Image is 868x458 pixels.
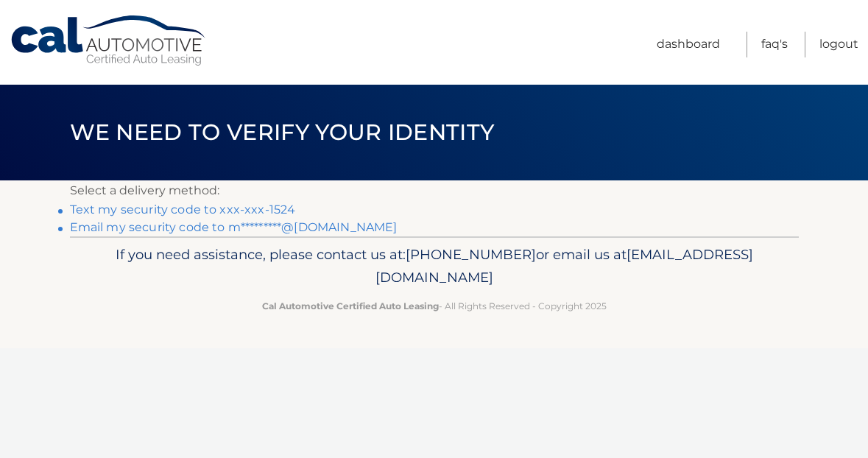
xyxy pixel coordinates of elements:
span: We need to verify your identity [70,119,495,146]
p: - All Rights Reserved - Copyright 2025 [80,298,789,314]
a: Logout [819,32,858,57]
p: If you need assistance, please contact us at: or email us at [80,243,789,290]
span: [PHONE_NUMBER] [406,246,536,263]
strong: Cal Automotive Certified Auto Leasing [262,300,439,311]
a: Dashboard [657,32,720,57]
a: Text my security code to xxx-xxx-1524 [70,202,296,216]
a: Cal Automotive [10,15,208,67]
a: Email my security code to m*********@[DOMAIN_NAME] [70,220,398,234]
a: FAQ's [761,32,788,57]
p: Select a delivery method: [70,180,799,201]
